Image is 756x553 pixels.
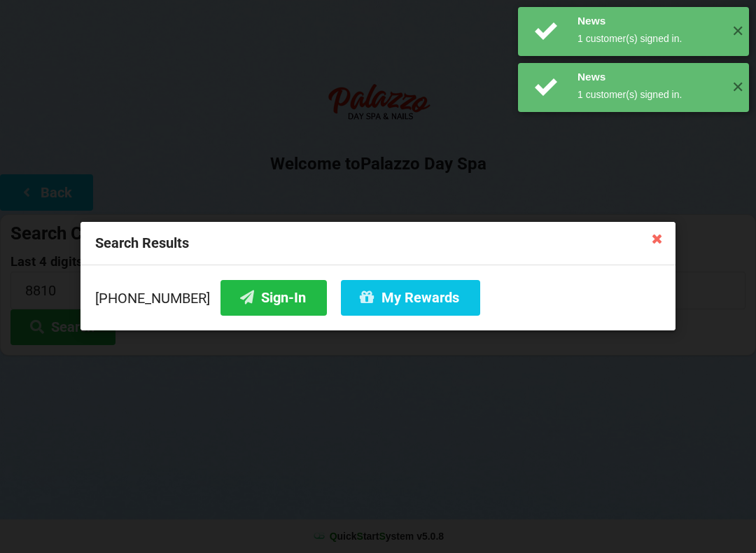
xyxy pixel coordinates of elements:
[341,280,480,316] button: My Rewards
[577,70,721,84] div: News
[577,14,721,28] div: News
[95,280,661,316] div: [PHONE_NUMBER]
[577,31,721,45] div: 1 customer(s) signed in.
[577,87,721,101] div: 1 customer(s) signed in.
[220,280,327,316] button: Sign-In
[80,222,675,265] div: Search Results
